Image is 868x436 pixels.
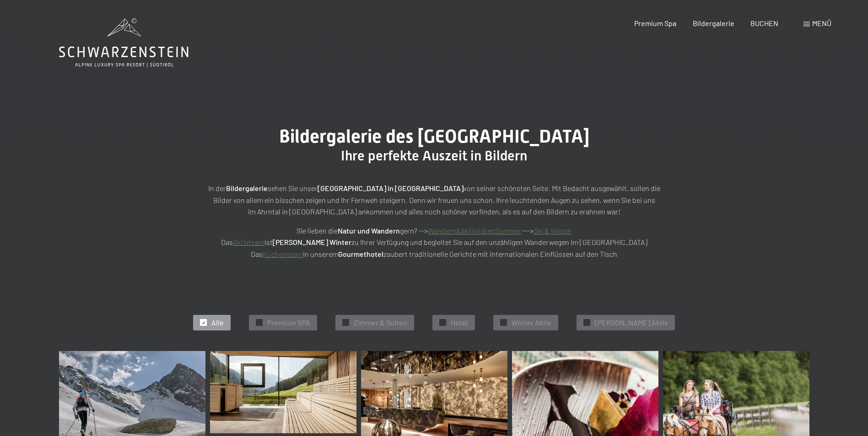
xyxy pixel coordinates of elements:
a: Ski & Winter [534,226,572,235]
span: [PERSON_NAME] Aktiv [595,318,668,328]
a: Bildergalerie [693,19,734,27]
p: In der sehen Sie unser von seiner schönsten Seite. Mit Bedacht ausgewählt, sollen die Bilder von ... [205,182,663,218]
a: BUCHEN [750,19,778,27]
strong: Bildergalerie [226,184,268,192]
a: Aktivteam [233,238,264,246]
span: Hotel [451,318,468,328]
span: ✓ [202,319,205,326]
span: Bildergalerie des [GEOGRAPHIC_DATA] [279,126,589,147]
p: Sie lieben die gern? --> ---> Das ist zu Ihrer Verfügung und begleitet Sie auf den unzähligen Wan... [205,225,663,260]
span: Premium SPA [267,318,310,328]
a: Premium Spa [634,19,676,27]
a: Wandern&AktivitätenSommer [428,226,522,235]
strong: [GEOGRAPHIC_DATA] in [GEOGRAPHIC_DATA] [318,184,464,192]
span: Alle [211,318,224,328]
strong: Natur und Wandern [338,226,400,235]
span: Zimmer & Suiten [354,318,407,328]
span: ✓ [344,319,348,326]
img: Wellnesshotels - Sauna - Entspannung - Ahrntal [210,351,356,433]
span: ✓ [585,319,589,326]
span: ✓ [502,319,506,326]
span: Menü [812,19,831,27]
span: Winter Aktiv [512,318,551,328]
span: ✓ [441,319,445,326]
span: Ihre perfekte Auszeit in Bildern [341,148,527,164]
strong: [PERSON_NAME] Winter [273,238,351,246]
span: ✓ [258,319,261,326]
strong: Gourmethotel [338,250,383,258]
a: Küchenteam [263,250,303,258]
